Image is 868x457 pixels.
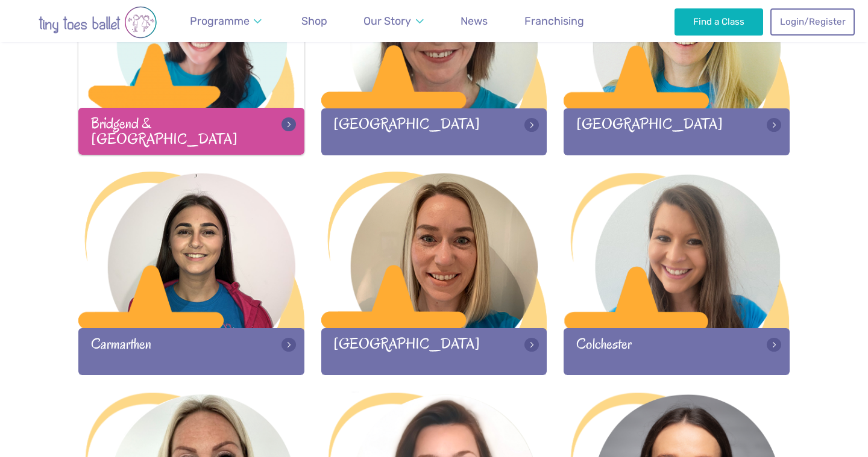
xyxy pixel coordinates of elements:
[184,8,268,35] a: Programme
[321,108,547,155] div: [GEOGRAPHIC_DATA]
[461,14,488,27] span: News
[190,14,250,27] span: Programme
[321,328,547,375] div: [GEOGRAPHIC_DATA]
[301,14,327,27] span: Shop
[564,328,790,375] div: Colchester
[296,8,333,35] a: Shop
[358,8,429,35] a: Our Story
[524,14,584,27] span: Franchising
[78,172,304,375] a: Carmarthen
[519,8,590,35] a: Franchising
[13,6,182,39] img: tiny toes ballet
[564,172,790,375] a: Colchester
[78,108,304,154] div: Bridgend & [GEOGRAPHIC_DATA]
[78,328,304,375] div: Carmarthen
[564,108,790,155] div: [GEOGRAPHIC_DATA]
[455,8,493,35] a: News
[770,8,855,35] a: Login/Register
[363,14,411,27] span: Our Story
[321,172,547,375] a: [GEOGRAPHIC_DATA]
[675,8,763,35] a: Find a Class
